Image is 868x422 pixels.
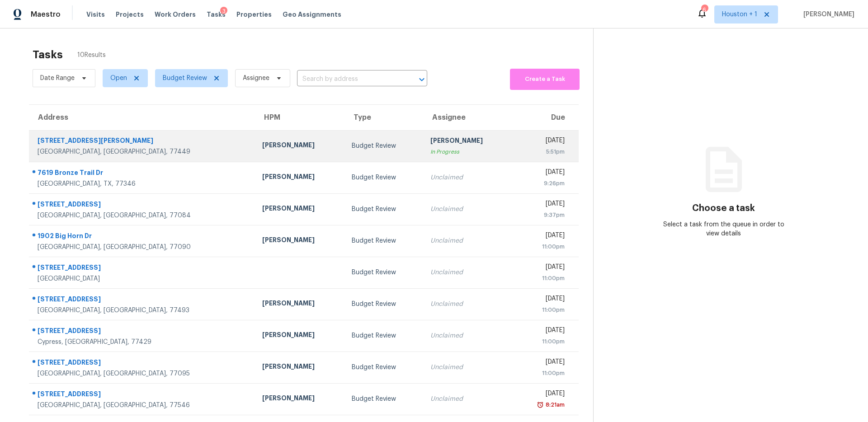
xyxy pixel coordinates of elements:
[207,11,226,18] span: Tasks
[38,263,248,274] div: [STREET_ADDRESS]
[430,173,505,182] div: Unclaimed
[163,74,207,83] span: Budget Review
[38,358,248,369] div: [STREET_ADDRESS]
[352,363,416,372] div: Budget Review
[352,268,416,277] div: Budget Review
[38,326,248,338] div: [STREET_ADDRESS]
[520,357,565,369] div: [DATE]
[255,105,344,130] th: HPM
[116,10,144,19] span: Projects
[520,263,565,274] div: [DATE]
[430,363,505,372] div: Unclaimed
[344,105,423,130] th: Type
[520,179,565,188] div: 9:26pm
[38,389,248,401] div: [STREET_ADDRESS]
[513,105,579,130] th: Due
[520,294,565,305] div: [DATE]
[659,220,789,238] div: Select a task from the queue in order to view details
[520,147,565,156] div: 5:51pm
[262,204,337,215] div: [PERSON_NAME]
[38,401,248,410] div: [GEOGRAPHIC_DATA], [GEOGRAPHIC_DATA], 77546
[520,168,565,179] div: [DATE]
[38,231,248,243] div: 1902 Big Horn Dr
[520,274,565,283] div: 11:00pm
[430,300,505,309] div: Unclaimed
[262,330,337,342] div: [PERSON_NAME]
[262,362,337,373] div: [PERSON_NAME]
[520,369,565,378] div: 11:00pm
[38,168,248,179] div: 7619 Bronze Trail Dr
[220,7,227,16] div: 3
[155,10,196,19] span: Work Orders
[430,331,505,340] div: Unclaimed
[544,400,565,409] div: 8:21am
[352,300,416,309] div: Budget Review
[352,236,416,245] div: Budget Review
[77,51,106,60] span: 10 Results
[423,105,513,130] th: Assignee
[38,338,248,347] div: Cypress, [GEOGRAPHIC_DATA], 77429
[29,105,255,130] th: Address
[537,400,544,409] img: Overdue Alarm Icon
[283,10,341,19] span: Geo Assignments
[297,72,402,86] input: Search by address
[430,236,505,245] div: Unclaimed
[352,141,416,150] div: Budget Review
[38,211,248,220] div: [GEOGRAPHIC_DATA], [GEOGRAPHIC_DATA], 77084
[262,172,337,183] div: [PERSON_NAME]
[430,394,505,403] div: Unclaimed
[430,136,505,147] div: [PERSON_NAME]
[430,268,505,277] div: Unclaimed
[520,326,565,337] div: [DATE]
[38,369,248,378] div: [GEOGRAPHIC_DATA], [GEOGRAPHIC_DATA], 77095
[520,305,565,314] div: 11:00pm
[38,136,248,147] div: [STREET_ADDRESS][PERSON_NAME]
[520,136,565,147] div: [DATE]
[352,173,416,182] div: Budget Review
[520,242,565,251] div: 11:00pm
[38,179,248,188] div: [GEOGRAPHIC_DATA], TX, 77346
[514,74,575,84] span: Create a Task
[38,243,248,252] div: [GEOGRAPHIC_DATA], [GEOGRAPHIC_DATA], 77090
[520,199,565,211] div: [DATE]
[262,299,337,310] div: [PERSON_NAME]
[262,394,337,405] div: [PERSON_NAME]
[800,10,854,19] span: [PERSON_NAME]
[692,204,755,213] h3: Choose a task
[38,295,248,306] div: [STREET_ADDRESS]
[722,10,757,19] span: Houston + 1
[110,74,127,83] span: Open
[352,205,416,214] div: Budget Review
[510,69,580,90] button: Create a Task
[38,274,248,283] div: [GEOGRAPHIC_DATA]
[352,394,416,403] div: Budget Review
[430,147,505,156] div: In Progress
[520,337,565,346] div: 11:00pm
[520,389,565,400] div: [DATE]
[33,50,63,59] h2: Tasks
[86,10,105,19] span: Visits
[415,73,428,86] button: Open
[31,10,61,19] span: Maestro
[262,141,337,152] div: [PERSON_NAME]
[701,5,708,14] div: 6
[520,211,565,220] div: 9:37pm
[352,331,416,340] div: Budget Review
[430,205,505,214] div: Unclaimed
[38,147,248,156] div: [GEOGRAPHIC_DATA], [GEOGRAPHIC_DATA], 77449
[243,74,269,83] span: Assignee
[38,306,248,315] div: [GEOGRAPHIC_DATA], [GEOGRAPHIC_DATA], 77493
[38,200,248,211] div: [STREET_ADDRESS]
[262,235,337,247] div: [PERSON_NAME]
[520,231,565,242] div: [DATE]
[236,10,272,19] span: Properties
[40,74,75,83] span: Date Range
